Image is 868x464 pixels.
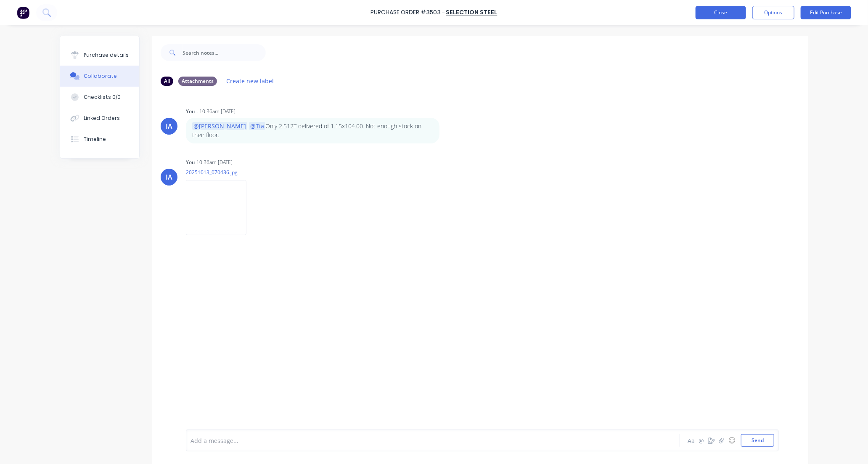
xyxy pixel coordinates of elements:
[186,108,195,115] div: You
[60,129,139,150] button: Timeline
[60,45,139,66] button: Purchase details
[17,6,29,19] img: Factory
[196,108,236,115] div: - 10:36am [DATE]
[84,114,120,122] div: Linked Orders
[60,87,139,108] button: Checklists 0/0
[752,6,794,19] button: Options
[696,6,746,19] button: Close
[186,159,195,166] div: You
[249,122,265,130] span: @Tia
[196,159,233,166] div: 10:36am [DATE]
[741,434,774,447] button: Send
[222,75,278,87] button: Create new label
[192,122,247,130] span: @[PERSON_NAME]
[186,169,255,176] p: 20251013_070436.jpg
[84,51,129,59] div: Purchase details
[727,435,737,445] button: ☺
[60,66,139,87] button: Collaborate
[801,6,851,19] button: Edit Purchase
[192,122,433,139] p: Only 2.512T delivered of 1.15x104.00. Not enough stock on their floor.
[84,135,106,143] div: Timeline
[446,8,498,17] a: SELECTION STEEL
[60,108,139,129] button: Linked Orders
[84,72,117,80] div: Collaborate
[371,8,445,17] div: Purchase Order #3503 -
[686,435,696,445] button: Aa
[166,172,172,182] div: IA
[161,77,173,86] div: All
[696,435,707,445] button: @
[84,93,121,101] div: Checklists 0/0
[166,121,172,131] div: IA
[178,77,217,86] div: Attachments
[183,44,266,61] input: Search notes...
